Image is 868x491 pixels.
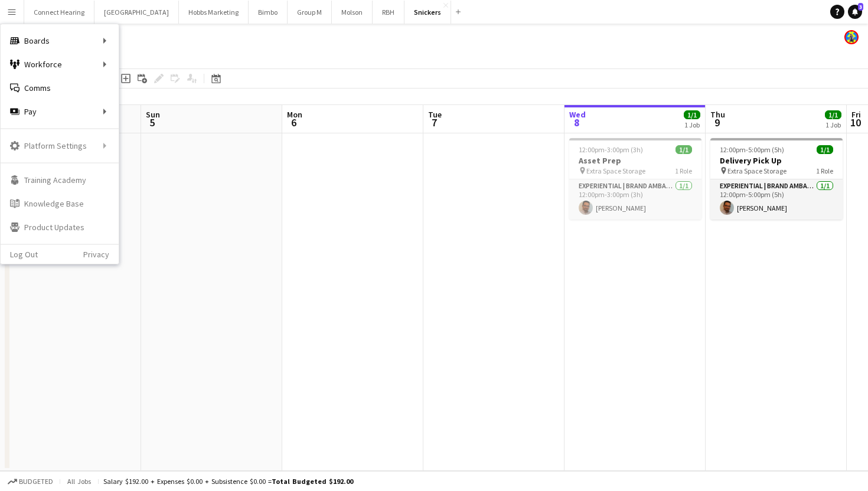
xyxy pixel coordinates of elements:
[851,109,861,120] span: Fri
[285,116,302,129] span: 6
[710,155,843,166] h3: Delivery Pick Up
[428,109,442,120] span: Tue
[569,179,701,220] app-card-role: Experiential | Brand Ambassador1/112:00pm-3:00pm (3h)[PERSON_NAME]
[844,30,859,44] app-user-avatar: Jamie Wong
[720,145,784,154] span: 12:00pm-5:00pm (5h)
[1,168,119,192] a: Training Academy
[684,110,700,119] span: 1/1
[404,1,451,24] button: Snickers
[676,145,692,154] span: 1/1
[675,166,692,175] span: 1 Role
[569,155,701,166] h3: Asset Prep
[287,109,302,120] span: Mon
[103,477,353,486] div: Salary $192.00 + Expenses $0.00 + Subsistence $0.00 =
[65,477,93,486] span: All jobs
[1,134,119,158] div: Platform Settings
[850,116,861,129] span: 10
[569,138,701,220] app-job-card: 12:00pm-3:00pm (3h)1/1Asset Prep Extra Space Storage1 RoleExperiential | Brand Ambassador1/112:00...
[710,109,725,120] span: Thu
[1,215,119,239] a: Product Updates
[83,250,119,259] a: Privacy
[144,116,160,129] span: 5
[684,120,700,129] div: 1 Job
[709,116,725,129] span: 9
[6,475,55,488] button: Budgeted
[825,110,841,119] span: 1/1
[858,3,863,11] span: 3
[373,1,404,24] button: RBH
[727,166,787,175] span: Extra Space Storage
[848,5,862,19] a: 3
[586,166,645,175] span: Extra Space Storage
[825,120,841,129] div: 1 Job
[426,116,442,129] span: 7
[24,1,94,24] button: Connect Hearing
[710,138,843,220] app-job-card: 12:00pm-5:00pm (5h)1/1Delivery Pick Up Extra Space Storage1 RoleExperiential | Brand Ambassador1/...
[1,76,119,100] a: Comms
[710,179,843,220] app-card-role: Experiential | Brand Ambassador1/112:00pm-5:00pm (5h)[PERSON_NAME]
[817,145,833,154] span: 1/1
[249,1,288,24] button: Bimbo
[569,109,586,120] span: Wed
[1,250,38,259] a: Log Out
[816,166,833,175] span: 1 Role
[179,1,249,24] button: Hobbs Marketing
[1,192,119,215] a: Knowledge Base
[272,477,353,486] span: Total Budgeted $192.00
[94,1,179,24] button: [GEOGRAPHIC_DATA]
[19,477,53,486] span: Budgeted
[1,100,119,123] div: Pay
[1,29,119,53] div: Boards
[332,1,373,24] button: Molson
[288,1,332,24] button: Group M
[146,109,160,120] span: Sun
[1,53,119,76] div: Workforce
[579,145,643,154] span: 12:00pm-3:00pm (3h)
[567,116,586,129] span: 8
